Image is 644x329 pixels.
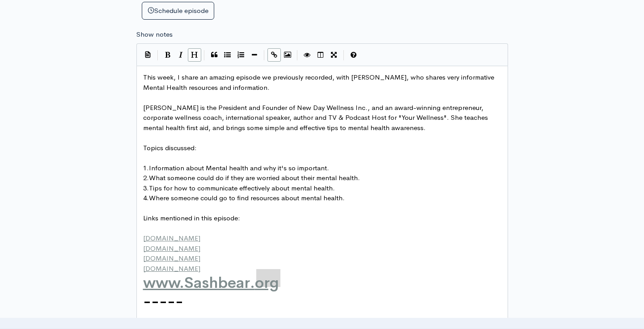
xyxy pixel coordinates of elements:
[142,2,214,20] button: Schedule episode
[143,164,149,172] span: 1.
[255,273,279,292] span: org
[143,254,200,262] span: [DOMAIN_NAME]
[343,50,344,60] i: |
[149,184,335,192] span: Tips for how to communicate effectively about mental health.
[204,50,205,60] i: |
[143,194,149,202] span: 4.
[143,173,149,182] span: 2.
[143,214,240,222] span: Links mentioned in this episode:
[143,273,255,292] span: www.Sashbear.
[264,50,265,60] i: |
[149,194,345,202] span: Where someone could go to find resources about mental health.
[143,264,200,273] span: [DOMAIN_NAME]
[281,48,294,62] button: Insert Image
[143,291,183,311] span: -----
[157,50,158,60] i: |
[143,143,197,152] span: Topics discussed:
[143,103,490,132] span: [PERSON_NAME] is the President and Founder of New Day Wellness Inc., and an award-winning entrepr...
[248,48,261,62] button: Insert Horizontal Line
[161,48,174,62] button: Bold
[136,30,173,40] label: Show notes
[174,48,188,62] button: Italic
[347,48,360,62] button: Markdown Guide
[267,48,281,62] button: Create Link
[149,173,360,182] span: What someone could do if they are worried about their mental health.
[143,73,496,92] span: This week, I share an amazing episode we previously recorded, with [PERSON_NAME], who shares very...
[188,48,201,62] button: Heading
[143,234,200,242] span: [DOMAIN_NAME]
[221,48,234,62] button: Generic List
[149,164,329,172] span: Information about Mental health and why it's so important.
[327,48,341,62] button: Toggle Fullscreen
[208,48,221,62] button: Quote
[141,48,155,61] button: Insert Show Notes Template
[143,184,149,192] span: 3.
[143,244,200,253] span: [DOMAIN_NAME]
[297,50,298,60] i: |
[234,48,248,62] button: Numbered List
[301,48,314,62] button: Toggle Preview
[314,48,327,62] button: Toggle Side by Side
